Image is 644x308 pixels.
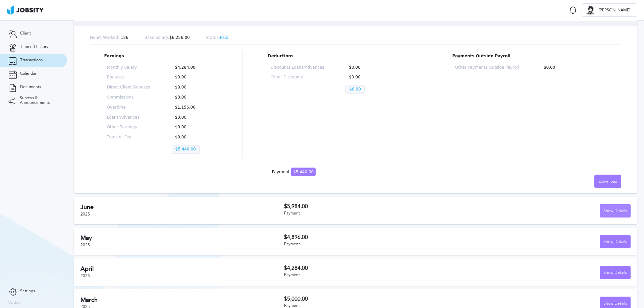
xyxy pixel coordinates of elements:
p: Deductions [268,54,402,59]
p: Transfer Fee [107,135,150,140]
p: Commissions [107,95,150,100]
span: Surveys & Announcements [20,96,59,105]
div: Payment [284,211,458,216]
p: Discounts Loans/Advances [271,65,324,70]
p: Other Payments Outside Payroll [455,65,519,70]
div: Show Details [600,235,630,249]
p: Payments Outside Payroll [452,54,607,59]
button: Download [594,175,621,188]
span: Documents [20,85,41,89]
p: $0.00 [540,65,604,70]
p: Bonuses [107,75,150,80]
button: Show Details [600,266,631,279]
span: Client [20,31,31,36]
span: Hours Worked: [90,35,119,40]
p: $0.00 [172,85,215,90]
p: 126 [90,36,128,40]
p: Monthly Salary [107,65,150,70]
p: Direct Client Bonuses [107,85,150,90]
button: G[PERSON_NAME] [582,3,637,17]
div: Payment [284,242,458,247]
h3: $4,284.00 [284,265,458,271]
label: Version: [8,301,21,305]
span: Time off history [20,45,48,49]
div: G [585,5,595,15]
div: Show Details [600,266,630,280]
h3: $5,000.00 [284,296,458,302]
span: Transactions [20,58,43,63]
p: Overtime [107,105,150,110]
button: Show Details [600,204,631,218]
span: $5,440.00 [291,168,316,176]
p: $4,284.00 [172,65,215,70]
p: Other Earnings [107,125,150,130]
p: $1,156.00 [172,105,215,110]
p: $0.00 [345,75,399,80]
div: Show Details [600,204,630,218]
span: Calendar [20,71,36,76]
p: $0.00 [172,95,215,100]
h2: April [80,265,284,272]
h3: $4,896.00 [284,234,458,240]
span: Status: [206,35,220,40]
span: 2025 [80,273,90,278]
p: $0.00 [345,85,364,94]
h2: May [80,235,284,242]
img: ab4bad089aa723f57921c736e9817d99.png [7,5,44,15]
span: 2025 [80,243,90,247]
span: [PERSON_NAME] [595,8,634,13]
p: $0.00 [172,125,215,130]
h2: June [80,204,284,211]
h2: March [80,297,284,304]
span: Settings [20,289,35,294]
p: $6,256.00 [145,36,190,40]
span: Base Salary: [145,35,169,40]
button: Show Details [600,235,631,248]
p: $5,440.00 [172,145,200,154]
p: Paid [206,36,228,40]
p: $0.00 [172,75,215,80]
span: 2025 [80,212,90,217]
p: $0.00 [172,115,215,120]
p: Loans/Advances [107,115,150,120]
div: Payment [284,273,458,278]
h3: $5,984.00 [284,203,458,209]
p: $0.00 [345,65,399,70]
p: Earnings [104,54,218,59]
div: Payment [272,170,316,175]
span: Download [599,179,617,184]
p: Other Discounts [271,75,324,80]
p: $0.00 [172,135,215,140]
